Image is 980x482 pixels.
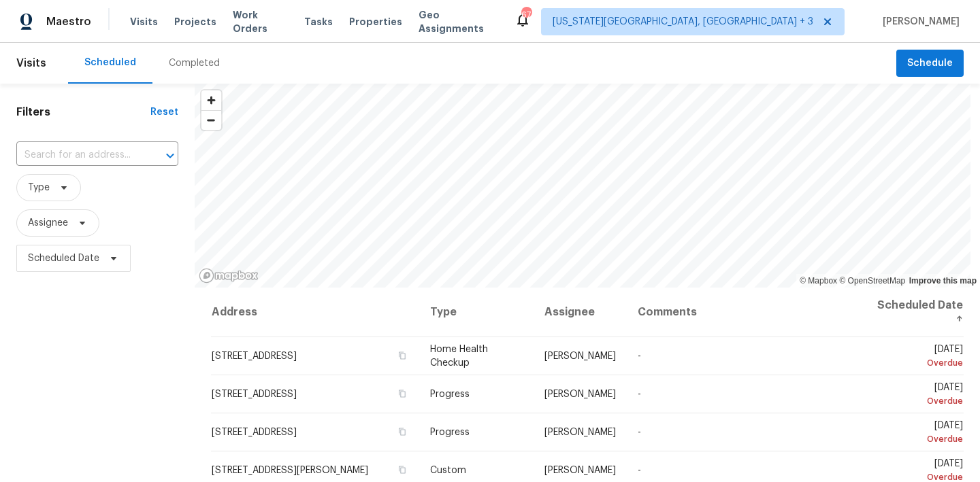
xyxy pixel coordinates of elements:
[419,288,534,337] th: Type
[430,345,488,368] span: Home Health Checkup
[430,428,470,437] span: Progress
[839,276,905,286] a: OpenStreetMap
[16,145,140,166] input: Search for an address...
[865,288,964,337] th: Scheduled Date ↑
[150,105,178,119] div: Reset
[195,84,970,288] canvas: Map
[544,351,616,361] span: [PERSON_NAME]
[212,390,297,399] span: [STREET_ADDRESS]
[638,390,641,399] span: -
[349,15,402,29] span: Properties
[233,8,289,35] span: Work Orders
[199,268,259,283] a: Mapbox homepage
[876,356,963,370] div: Overdue
[46,15,91,29] span: Maestro
[396,388,408,400] button: Copy Address
[201,110,221,130] button: Zoom out
[201,111,221,130] span: Zoom out
[876,394,963,408] div: Overdue
[169,56,220,70] div: Completed
[534,288,627,337] th: Assignee
[544,390,616,399] span: [PERSON_NAME]
[201,90,221,110] button: Zoom in
[876,383,963,408] span: [DATE]
[638,351,641,361] span: -
[430,390,470,399] span: Progress
[876,421,963,446] span: [DATE]
[907,55,953,72] span: Schedule
[876,432,963,446] div: Overdue
[174,15,216,29] span: Projects
[16,48,46,78] span: Visits
[16,105,150,119] h1: Filters
[161,146,180,165] button: Open
[212,351,297,361] span: [STREET_ADDRESS]
[212,466,368,475] span: [STREET_ADDRESS][PERSON_NAME]
[396,349,408,362] button: Copy Address
[84,56,136,69] div: Scheduled
[419,8,498,35] span: Geo Assignments
[430,466,466,475] span: Custom
[211,288,419,337] th: Address
[396,464,408,476] button: Copy Address
[909,276,977,286] a: Improve this map
[877,15,960,29] span: [PERSON_NAME]
[627,288,865,337] th: Comments
[521,8,531,22] div: 67
[638,428,641,437] span: -
[212,428,297,437] span: [STREET_ADDRESS]
[896,50,964,78] button: Schedule
[396,426,408,438] button: Copy Address
[544,466,616,475] span: [PERSON_NAME]
[28,216,68,230] span: Assignee
[304,17,333,27] span: Tasks
[28,252,99,265] span: Scheduled Date
[553,15,813,29] span: [US_STATE][GEOGRAPHIC_DATA], [GEOGRAPHIC_DATA] + 3
[28,181,50,194] span: Type
[638,466,641,475] span: -
[130,15,158,29] span: Visits
[544,428,616,437] span: [PERSON_NAME]
[876,345,963,370] span: [DATE]
[800,276,837,286] a: Mapbox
